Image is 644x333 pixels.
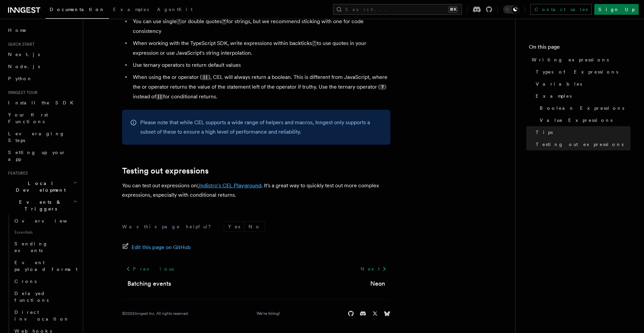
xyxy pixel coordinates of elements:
h4: On this page [529,43,631,54]
a: Variables [533,78,631,90]
span: Types of Expressions [536,68,618,75]
span: AgentKit [157,7,193,12]
a: Documentation [46,2,109,19]
span: Python [8,76,33,81]
li: You can use single or double quotes for strings, but we recommend sticking with one for code cons... [131,17,390,36]
a: Testing out expressions [122,166,209,176]
a: Sign Up [594,4,639,15]
a: Undistro's CEL Playground [197,182,261,189]
a: Edit this page on GitHub [122,243,191,252]
span: Variables [536,81,582,87]
span: Examples [113,7,149,12]
span: Documentation [50,7,105,12]
span: Tips [536,129,553,136]
li: When using the or operator ( ), CEL will always return a boolean. This is different from JavaScri... [131,73,390,102]
a: Crons [12,275,79,287]
a: Sending events [12,238,79,256]
a: Examples [109,2,153,18]
a: Value Expressions [537,114,631,126]
li: Use ternary operators to return default values [131,60,390,70]
span: Home [8,27,27,34]
span: Boolean Expressions [540,105,624,111]
a: Previous [122,263,177,275]
span: Edit this page on GitHub [131,243,191,252]
span: Install the SDK [8,100,77,105]
span: Local Development [5,180,73,193]
a: Direct invocation [12,306,79,325]
span: Events & Triggers [5,199,73,212]
div: © 2025 Inngest Inc. All rights reserved. [122,311,189,316]
button: Local Development [5,177,79,196]
a: We're hiring! [257,311,280,316]
span: Writing expressions [532,56,609,63]
span: Leveraging Steps [8,131,65,143]
span: Examples [536,93,572,99]
span: Overview [14,218,84,224]
span: Delayed functions [14,291,49,303]
a: Next.js [5,48,79,60]
button: No [245,222,265,232]
button: Yes [224,222,244,232]
a: Home [5,24,79,36]
code: || [202,75,209,80]
a: Delayed functions [12,287,79,306]
span: Quick start [5,42,35,47]
span: Node.js [8,64,40,69]
button: Toggle dark mode [503,5,519,13]
span: Inngest tour [5,90,38,95]
p: You can test out expressions on . It's a great way to quickly test out more complex expressions, ... [122,181,390,200]
code: ' [177,19,181,25]
span: Crons [14,279,37,284]
a: Install the SDK [5,97,79,109]
code: ` [312,41,317,46]
code: ? [380,84,385,90]
a: Python [5,73,79,85]
a: Neon [370,279,385,288]
a: Event payload format [12,256,79,275]
span: Essentials [12,227,79,238]
span: Testing out expressions [536,141,624,148]
a: Contact sales [530,4,592,15]
span: Next.js [8,52,40,57]
button: Events & Triggers [5,196,79,215]
a: AgentKit [153,2,197,18]
p: Please note that while CEL supports a wide range of helpers and macros, Inngest only supports a s... [140,118,382,137]
span: Sending events [14,241,48,253]
a: Testing out expressions [533,138,631,150]
span: Event payload format [14,260,77,272]
a: Types of Expressions [533,66,631,78]
button: Search...⌘K [333,4,462,15]
span: Value Expressions [540,117,612,124]
span: Direct invocation [14,310,69,322]
span: Your first Functions [8,112,48,124]
li: When working with the TypeScript SDK, write expressions within backticks to use quotes in your ex... [131,39,390,58]
a: Examples [533,90,631,102]
a: Boolean Expressions [537,102,631,114]
kbd: ⌘K [448,6,458,13]
code: " [222,19,226,25]
a: Leveraging Steps [5,128,79,146]
span: Features [5,171,28,176]
a: Batching events [127,279,171,288]
a: Overview [12,215,79,227]
a: Writing expressions [529,54,631,66]
span: Setting up your app [8,150,66,162]
a: Your first Functions [5,109,79,128]
p: Was this page helpful? [122,223,216,230]
a: Next [357,263,390,275]
a: Node.js [5,60,79,73]
code: || [156,94,163,100]
a: Setting up your app [5,146,79,165]
a: Tips [533,126,631,138]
